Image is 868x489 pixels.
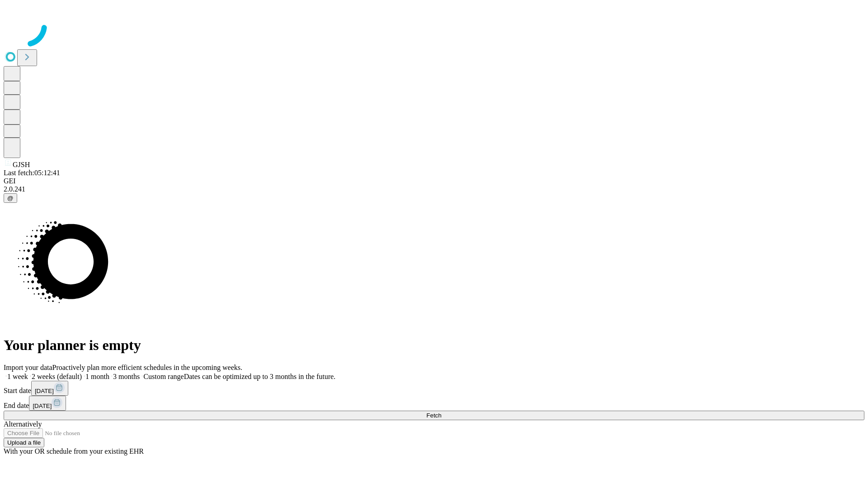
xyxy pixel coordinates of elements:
[426,412,441,419] span: Fetch
[4,364,52,371] span: Import your data
[4,193,17,203] button: @
[32,373,82,380] span: 2 weeks (default)
[4,381,864,396] div: Start date
[7,195,14,201] span: @
[4,411,864,420] button: Fetch
[4,169,60,177] span: Last fetch: 05:12:41
[13,161,30,168] span: GJSH
[4,396,864,411] div: End date
[4,185,864,193] div: 2.0.241
[4,337,864,354] h1: Your planner is empty
[29,396,66,411] button: [DATE]
[4,447,144,455] span: With your OR schedule from your existing EHR
[35,388,54,394] span: [DATE]
[52,364,242,371] span: Proactively plan more efficient schedules in the upcoming weeks.
[4,438,44,447] button: Upload a file
[143,373,184,380] span: Custom range
[85,373,109,380] span: 1 month
[4,177,864,185] div: GEI
[4,420,42,428] span: Alternatively
[31,381,68,396] button: [DATE]
[7,373,28,380] span: 1 week
[33,403,52,409] span: [DATE]
[184,373,335,380] span: Dates can be optimized up to 3 months in the future.
[113,373,140,380] span: 3 months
